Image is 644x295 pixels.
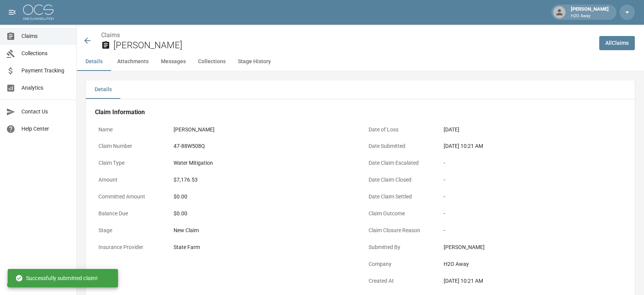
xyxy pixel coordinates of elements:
span: Contact Us [21,108,70,116]
p: Amount [95,172,164,187]
p: Claim Type [95,156,164,170]
div: 47-88W508Q [174,142,205,150]
span: Collections [21,49,70,57]
nav: breadcrumb [101,31,593,40]
div: anchor tabs [77,52,644,71]
div: New Claim [174,226,352,234]
p: Date Claim Settled [365,189,434,204]
div: details tabs [86,80,635,99]
span: Help Center [21,125,70,133]
button: Details [77,52,111,71]
p: Company [365,257,434,272]
span: Analytics [21,84,70,92]
p: H2O Away [571,13,609,20]
div: - [444,176,623,184]
div: [DATE] 10:21 AM [444,142,623,150]
button: open drawer [5,5,20,20]
button: Details [86,80,120,99]
p: Claim Number [95,139,164,154]
p: Insurance Provider [95,240,164,255]
div: [PERSON_NAME] [568,5,612,19]
p: Date of Loss [365,122,434,137]
button: Collections [192,52,232,71]
p: Claim Outcome [365,206,434,221]
div: [PERSON_NAME] [174,126,215,134]
a: Claims [101,31,120,39]
div: - [444,193,623,201]
button: Messages [155,52,192,71]
div: - [444,159,623,167]
div: H2O Away [444,260,623,268]
p: Date Submitted [365,139,434,154]
div: [DATE] 10:21 AM [444,277,623,285]
p: Date Claim Closed [365,172,434,187]
a: AllClaims [599,36,635,50]
div: - [444,210,623,218]
p: Name [95,122,164,137]
button: Attachments [111,52,155,71]
div: [PERSON_NAME] [444,243,623,251]
div: State Farm [174,243,200,251]
span: Payment Tracking [21,67,70,75]
p: Date Claim Escalated [365,156,434,170]
p: Claim Closure Reason [365,223,434,238]
div: Water Mitigation [174,159,213,167]
p: Submitted By [365,240,434,255]
img: ocs-logo-white-transparent.png [23,5,54,20]
span: Claims [21,32,70,40]
p: Committed Amount [95,189,164,204]
p: Stage [95,223,164,238]
button: Stage History [232,52,277,71]
div: © 2025 One Claim Solution [7,281,69,288]
p: Created At [365,274,434,288]
div: $0.00 [174,210,352,218]
p: Balance Due [95,206,164,221]
div: [DATE] [444,126,459,134]
div: $7,176.53 [174,176,198,184]
h2: [PERSON_NAME] [113,40,593,51]
h4: Claim Information [95,108,626,116]
div: - [444,226,623,234]
div: Successfully submitted claim! [15,271,98,285]
div: $0.00 [174,193,352,201]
